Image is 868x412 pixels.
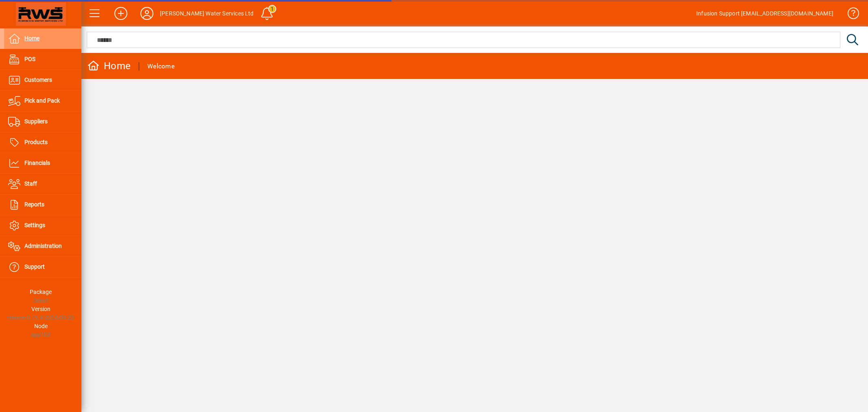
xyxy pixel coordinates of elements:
[30,289,52,295] span: Package
[4,49,81,70] a: POS
[24,97,60,104] span: Pick and Pack
[4,257,81,277] a: Support
[34,323,48,329] span: Node
[4,112,81,132] a: Suppliers
[31,306,50,312] span: Version
[4,132,81,153] a: Products
[160,7,254,20] div: [PERSON_NAME] Water Services Ltd
[24,118,48,125] span: Suppliers
[4,195,81,215] a: Reports
[134,6,160,21] button: Profile
[4,174,81,194] a: Staff
[4,153,81,173] a: Financials
[24,180,37,187] span: Staff
[696,7,833,20] div: Infusion Support [EMAIL_ADDRESS][DOMAIN_NAME]
[24,201,44,208] span: Reports
[24,222,45,228] span: Settings
[24,160,50,166] span: Financials
[4,236,81,256] a: Administration
[24,243,62,249] span: Administration
[87,59,131,72] div: Home
[24,263,45,270] span: Support
[4,215,81,236] a: Settings
[108,6,134,21] button: Add
[842,2,858,28] a: Knowledge Base
[24,35,39,42] span: Home
[24,139,48,145] span: Products
[24,77,52,83] span: Customers
[147,60,175,73] div: Welcome
[4,91,81,111] a: Pick and Pack
[24,56,35,62] span: POS
[4,70,81,90] a: Customers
